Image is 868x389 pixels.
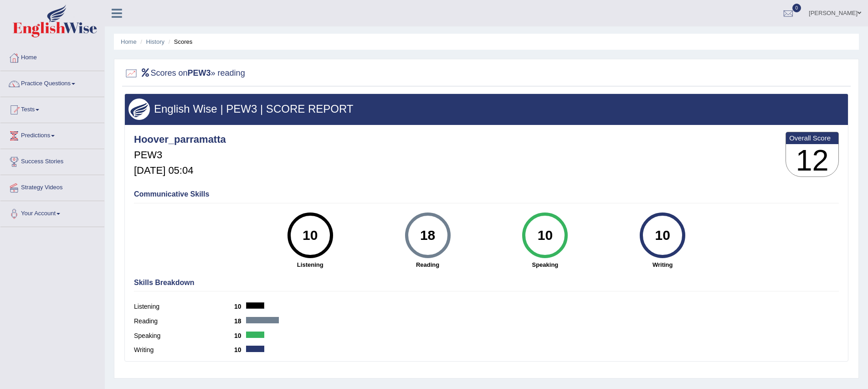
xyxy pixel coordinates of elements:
a: Your Account [0,201,104,224]
div: 18 [411,216,444,254]
b: PEW3 [188,68,211,78]
a: History [146,38,164,45]
a: Tests [0,97,104,120]
b: 18 [234,317,246,325]
a: Home [121,38,137,45]
b: 10 [234,332,246,339]
h3: English Wise | PEW3 | SCORE REPORT [128,103,844,115]
a: Predictions [0,123,104,146]
label: Reading [134,316,234,326]
div: 10 [646,216,679,254]
strong: Writing [608,260,717,269]
span: 0 [792,4,801,12]
img: wings.png [128,99,150,120]
a: Success Stories [0,149,104,172]
strong: Reading [374,260,482,269]
div: 10 [529,216,562,254]
h2: Scores on » reading [124,67,245,80]
h4: Hoover_parramatta [134,134,226,145]
a: Practice Questions [0,71,104,94]
a: Strategy Videos [0,175,104,198]
strong: Speaking [491,260,599,269]
b: 10 [234,303,246,310]
b: Overall Score [789,134,835,142]
label: Speaking [134,331,234,341]
b: 10 [234,346,246,353]
a: Home [0,45,104,68]
h4: Communicative Skills [134,190,839,198]
div: 10 [293,216,327,254]
h5: PEW3 [134,150,226,161]
h4: Skills Breakdown [134,279,839,287]
strong: Listening [256,260,365,269]
label: Listening [134,302,234,311]
h5: [DATE] 05:04 [134,165,226,176]
h3: 12 [786,144,838,177]
label: Writing [134,345,234,355]
li: Scores [166,37,193,46]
